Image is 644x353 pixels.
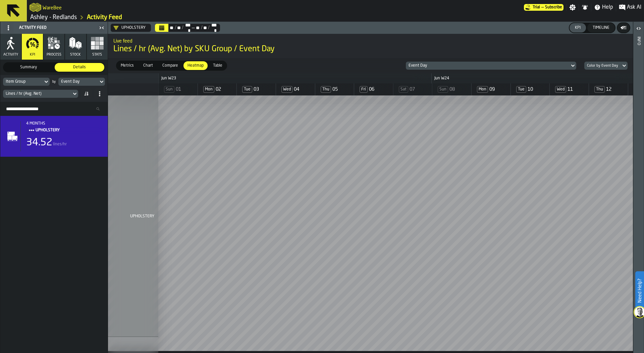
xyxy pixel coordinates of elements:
[160,63,181,69] span: Compare
[616,3,644,11] label: button-toggle-Ask AI
[369,87,374,92] span: 06
[602,3,613,11] span: Help
[61,79,96,84] div: DropdownMenuValue-eventDay
[208,25,210,30] div: /
[30,14,77,21] a: link-to-/wh/i/5ada57a6-213f-41bf-87e1-f77a1f45be79
[47,53,61,57] span: process
[579,4,591,11] label: button-toggle-Notifications
[6,79,40,84] div: DropdownMenuValue-skuGroup
[572,25,583,30] div: KPI
[139,61,158,71] label: button-switch-multi-Chart
[26,121,102,134] div: Title
[155,24,220,32] div: Select date range
[568,87,573,92] span: 11
[185,63,206,69] span: Heatmap
[176,87,181,92] span: 01
[570,23,586,32] button: button-KPI
[582,62,628,70] div: DropdownMenuValue-bucket
[315,83,354,95] div: day: [object Object]
[393,83,432,95] div: day: [object Object]
[164,86,174,93] span: Sun
[200,25,203,30] div: /
[634,23,643,35] label: button-toggle-Open
[198,83,236,95] div: day: [object Object]
[633,22,644,353] header: Info
[113,25,146,30] div: DropdownMenuValue-7bSqTHmuhNG9AVrpuNXTO
[208,61,227,71] label: button-switch-multi-Table
[591,3,616,11] label: button-toggle-Help
[158,61,182,70] div: thumb
[321,86,331,93] span: Thu
[53,142,67,147] span: lines/hr
[155,24,168,32] button: Select date range
[516,86,526,93] span: Tue
[489,87,495,92] span: 09
[30,1,41,13] a: logo-header
[406,62,577,70] div: DropdownMenuValue-eventDay
[141,63,156,69] span: Chart
[533,5,540,10] span: Trial
[113,37,628,44] h2: Sub Title
[158,83,197,95] div: day: [object Object]
[5,64,52,70] span: Summary
[332,87,338,92] span: 05
[139,61,157,70] div: thumb
[0,116,108,157] div: stat-
[183,61,208,71] label: button-switch-multi-Heatmap
[471,83,510,95] div: day: [object Object]
[116,61,139,71] label: button-switch-multi-Metrics
[210,63,225,69] span: Table
[30,53,35,57] span: KPI
[555,86,566,93] span: Wed
[354,83,393,95] div: day: [object Object]
[26,121,102,126] div: 4 months
[254,87,259,92] span: 03
[183,22,191,33] div: Select date range
[449,87,455,92] span: 08
[216,87,221,92] span: 02
[541,5,544,10] span: —
[587,64,618,68] div: DropdownMenuValue-bucket
[70,53,81,57] span: Stock
[3,78,50,86] div: DropdownMenuValue-skuGroup
[117,61,138,70] div: thumb
[158,73,431,83] div: custom: Jun W23
[43,4,62,11] h2: Sub Title
[242,86,252,93] span: Tue
[111,24,151,32] div: DropdownMenuValue-7bSqTHmuhNG9AVrpuNXTO
[203,25,208,30] div: Select date range
[409,63,567,68] div: DropdownMenuValue-eventDay
[174,25,176,30] div: /
[58,78,105,86] div: DropdownMenuValue-eventDay
[636,272,643,309] label: Need Help?
[108,34,633,58] div: title-Lines / hr (Avg. Net) by SKU Group / Event Day
[410,87,415,92] span: 07
[3,90,78,98] div: DropdownMenuValue-netLinesPerformance
[524,4,563,11] a: link-to-/wh/i/5ada57a6-213f-41bf-87e1-f77a1f45be79/pricing/
[158,61,183,71] label: button-switch-multi-Compare
[87,14,122,21] a: link-to-/wh/i/5ada57a6-213f-41bf-87e1-f77a1f45be79/feed/900f3870-2bc1-4872-b698-3f6a084ddcfd
[26,137,52,149] div: 34.52
[360,86,368,93] span: Fri
[589,83,628,95] div: day: [object Object]
[3,53,18,57] span: Activity
[209,61,226,70] div: thumb
[195,25,200,30] div: Select date range
[236,83,275,95] div: day: [object Object]
[118,63,137,69] span: Metrics
[511,83,549,95] div: day: [object Object]
[399,86,408,93] span: Sat
[618,23,630,32] button: button-
[4,63,53,72] div: thumb
[6,91,69,96] div: DropdownMenuValue-netLinesPerformance
[92,53,102,57] span: Stats
[594,86,605,93] span: Thu
[294,87,299,92] span: 04
[56,64,103,70] span: Details
[276,83,315,95] div: day: [object Object]
[567,4,579,11] label: button-toggle-Settings
[438,86,448,93] span: Sun
[30,13,335,21] nav: Breadcrumb
[606,87,611,92] span: 12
